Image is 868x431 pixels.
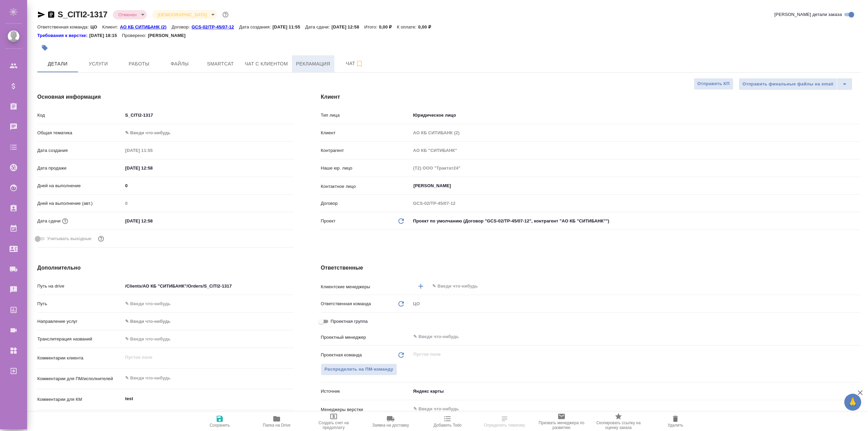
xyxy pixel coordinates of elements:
button: Добавить Todo [419,412,476,431]
span: Smartcat [204,60,237,68]
p: Дней на выполнение (авт.) [37,200,123,207]
p: Проект [321,218,336,224]
button: Добавить тэг [37,40,52,55]
svg: Подписаться [355,60,363,68]
p: Транслитерация названий [37,336,123,342]
button: Скопировать ссылку [47,11,55,19]
input: ✎ Введи что-нибудь [413,333,836,341]
p: Менеджеры верстки [321,406,411,413]
input: ✎ Введи что-нибудь [123,216,182,226]
p: Комментарии клиента [37,355,123,361]
span: Услуги [82,60,115,68]
p: Договор: [172,24,192,30]
input: ✎ Введи что-нибудь [123,181,294,191]
p: К оплате: [397,24,418,30]
p: GCS-02/TP-45/07-12 [192,24,239,30]
button: Если добавить услуги и заполнить их объемом, то дата рассчитается автоматически [61,217,70,226]
p: Дата создания: [239,24,272,30]
button: Определить тематику [476,412,533,431]
button: Open [857,286,858,287]
button: Отправить КП [694,78,733,90]
input: Пустое поле [123,145,182,155]
span: Учитывать выходные [47,235,92,242]
p: 0,00 ₽ [379,24,397,30]
h4: Ответственные [321,264,861,272]
div: Юридическое лицо [411,110,861,121]
button: Папка на Drive [248,412,305,431]
span: Отправить КП [697,80,730,88]
p: Дата продажи [37,165,123,172]
button: Удалить [647,412,704,431]
button: Доп статусы указывают на важность/срочность заказа [221,10,230,19]
button: Open [857,185,858,187]
p: Клиент [321,130,411,136]
input: ✎ Введи что-нибудь [413,405,836,413]
span: Рекламация [296,60,330,68]
p: [DATE] 11:55 [273,24,305,30]
p: Наше юр. лицо [321,165,411,172]
span: Распределить на ПМ-команду [324,366,393,373]
span: Отправить финальные файлы на email [743,80,833,88]
input: ✎ Введи что-нибудь [123,334,294,344]
button: Сохранить [191,412,248,431]
input: Пустое поле [123,198,294,208]
input: ✎ Введи что-нибудь [123,299,294,309]
span: Файлы [163,60,196,68]
p: Проектный менеджер [321,334,411,341]
button: Добавить менеджера [413,278,429,294]
span: Удалить [668,423,683,428]
span: Работы [123,60,155,68]
input: Пустое поле [411,198,861,208]
div: ✎ Введи что-нибудь [125,318,285,325]
button: Скопировать ссылку для ЯМессенджера [37,11,45,19]
input: Пустое поле [411,128,861,138]
p: Итого: [364,24,379,30]
p: Комментарии для КМ [37,396,123,403]
p: Тип лица [321,112,411,119]
button: Отменен [116,12,139,18]
p: Контактное лицо [321,183,411,190]
a: GCS-02/TP-45/07-12 [192,24,239,30]
span: Сохранить [210,423,230,428]
p: Проектная команда [321,352,362,358]
p: Комментарии для ПМ/исполнителей [37,375,123,382]
p: Общая тематика [37,130,123,136]
div: Нажми, чтобы открыть папку с инструкцией [37,32,89,39]
p: АО КБ СИТИБАНК (2) [120,24,172,30]
p: Договор [321,200,411,207]
div: split button [739,78,852,90]
p: Ответственная команда [321,300,371,307]
span: Папка на Drive [263,423,291,428]
button: Open [857,336,858,337]
div: Проект по умолчанию (Договор "GCS-02/TP-45/07-12", контрагент "АО КБ "СИТИБАНК"") [411,215,861,227]
div: Яндекс карты [411,386,861,397]
h4: Основная информация [37,93,294,101]
span: Призвать менеджера по развитию [537,420,586,430]
span: 🙏 [847,395,859,409]
span: [PERSON_NAME] детали заказа [774,11,842,18]
span: Определить тематику [484,423,525,428]
p: Путь на drive [37,283,123,290]
div: ЦО [411,298,861,310]
p: Код [37,112,123,119]
p: [DATE] 12:58 [332,24,364,30]
span: Чат с клиентом [245,60,288,68]
button: Выбери, если сб и вс нужно считать рабочими днями для выполнения заказа. [97,234,105,243]
p: ЦО [91,24,102,30]
p: Клиентские менеджеры [321,283,411,290]
div: Отменен [113,10,147,19]
button: Распределить на ПМ-команду [321,364,397,375]
p: [PERSON_NAME] [148,32,191,39]
input: ✎ Введи что-нибудь [432,282,836,290]
button: Скопировать ссылку на оценку заказа [590,412,647,431]
input: Пустое поле [411,163,861,173]
span: Детали [41,60,74,68]
p: Дата создания [37,147,123,154]
span: Добавить Todo [434,423,461,428]
button: Призвать менеджера по развитию [533,412,590,431]
input: Пустое поле [411,145,861,155]
p: Путь [37,300,123,307]
p: Направление услуг [37,318,123,325]
h4: Дополнительно [37,264,294,272]
button: Создать счет на предоплату [305,412,362,431]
